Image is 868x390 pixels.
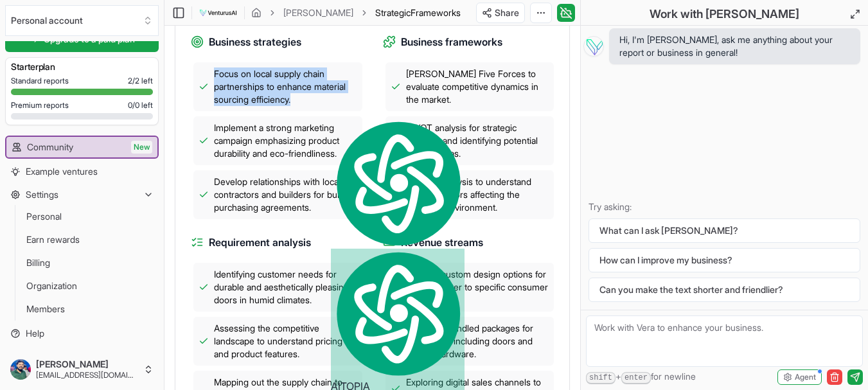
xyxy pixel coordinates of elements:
p: Try asking: [589,200,860,213]
span: SWOT analysis for strategic planning and identifying potential growth areas. [406,121,549,160]
a: Personal [21,206,143,227]
kbd: enter [621,372,651,384]
a: CommunityNew [6,137,157,157]
span: Develop relationships with local contractors and builders for bulk purchasing agreements. [214,175,357,214]
button: Share [476,3,525,23]
span: + for newline [586,370,696,384]
span: Identifying customer needs for durable and aesthetically pleasing doors in humid climates. [214,268,357,306]
button: [PERSON_NAME][EMAIL_ADDRESS][DOMAIN_NAME] [5,354,159,385]
span: Business frameworks [401,34,502,50]
span: Community [27,141,73,154]
a: Billing [21,253,143,273]
span: Implement a strong marketing campaign emphasizing product durability and eco-friendliness. [214,121,357,160]
img: logo [199,5,238,21]
img: Vera [583,36,604,57]
span: Settings [26,188,58,201]
span: [PERSON_NAME] Five Forces to evaluate competitive dynamics in the market. [406,67,549,106]
span: Personal [26,210,62,223]
span: New [131,141,152,154]
a: Example ventures [5,161,159,182]
span: Requirement analysis [209,235,311,251]
img: ACg8ocIamhAmRMZ-v9LSJiFomUi3uKU0AbDzXeVfSC1_zyW_PBjI1wAwLg=s96-c [10,359,31,380]
span: Focus on local supply chain partnerships to enhance material sourcing efficiency. [214,67,357,106]
span: Earn rewards [26,233,80,246]
a: Help [5,323,159,344]
span: [EMAIL_ADDRESS][DOMAIN_NAME] [36,370,138,380]
span: Premium reports [11,100,69,111]
span: Billing [26,256,50,269]
span: Members [26,303,65,315]
h2: Work with [PERSON_NAME] [650,5,799,23]
button: Agent [777,369,822,385]
a: [PERSON_NAME] [283,6,353,19]
span: Help [26,327,44,340]
span: Frameworks [411,7,461,18]
kbd: shift [586,372,616,384]
span: Standard reports [11,76,69,86]
span: Organization [26,279,77,292]
span: Agent [795,372,816,382]
span: [PERSON_NAME] [36,359,138,370]
span: 0 / 0 left [128,100,153,111]
h3: Starter plan [11,60,153,73]
span: StrategicFrameworks [375,6,461,19]
span: Assessing the competitive landscape to understand pricing and product features. [214,322,357,360]
span: Share [495,6,519,19]
span: Providing bundled packages for contractors including doors and related hardware. [406,322,549,360]
span: Offering custom design options for doors to cater to specific consumer preferences. [406,268,549,306]
span: PESTEL analysis to understand external factors affecting the business environment. [406,175,549,214]
button: Settings [5,184,159,205]
button: Select an organization [5,5,159,36]
nav: breadcrumb [251,6,461,19]
button: Can you make the text shorter and friendlier? [589,278,860,302]
button: How can I improve my business? [589,248,860,272]
span: Hi, I'm [PERSON_NAME], ask me anything about your report or business in general! [619,33,850,59]
span: Example ventures [26,165,98,178]
span: Business strategies [209,34,301,50]
a: Organization [21,276,143,296]
button: What can I ask [PERSON_NAME]? [589,218,860,243]
a: Earn rewards [21,229,143,250]
span: 2 / 2 left [128,76,153,86]
a: Members [21,299,143,319]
